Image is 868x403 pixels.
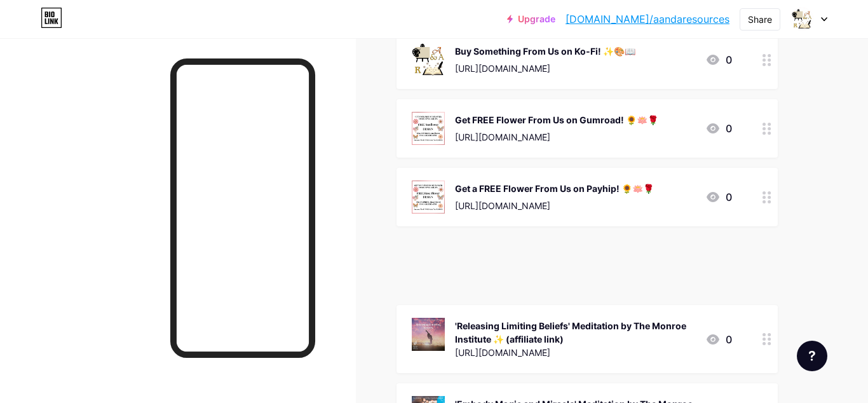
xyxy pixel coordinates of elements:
[455,346,695,359] div: [URL][DOMAIN_NAME]
[790,7,814,31] img: aandaresources
[412,43,445,76] img: Buy Something From Us on Ko-Fi! ✨🎨📖
[455,130,658,144] div: [URL][DOMAIN_NAME]
[705,189,732,205] div: 0
[455,199,654,212] div: [URL][DOMAIN_NAME]
[455,319,695,346] div: 'Releasing Limiting Beliefs' Meditation by The Monroe Institute ✨ (affiliate link)
[412,181,445,214] img: Get a FREE Flower From Us on Payhip! 🌻🪷🌹
[455,113,658,126] div: Get FREE Flower From Us on Gumroad! 🌻🪷🌹
[748,13,772,26] div: Share
[455,62,635,75] div: [URL][DOMAIN_NAME]
[455,44,635,58] div: Buy Something From Us on Ko-Fi! ✨🎨📖
[705,332,732,347] div: 0
[455,182,654,195] div: Get a FREE Flower From Us on Payhip! 🌻🪷🌹
[705,52,732,67] div: 0
[566,11,729,27] a: [DOMAIN_NAME]/aandaresources
[412,318,445,351] img: 'Releasing Limiting Beliefs' Meditation by The Monroe Institute ✨ (affiliate link)
[507,14,555,24] a: Upgrade
[705,121,732,136] div: 0
[412,112,445,145] img: Get FREE Flower From Us on Gumroad! 🌻🪷🌹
